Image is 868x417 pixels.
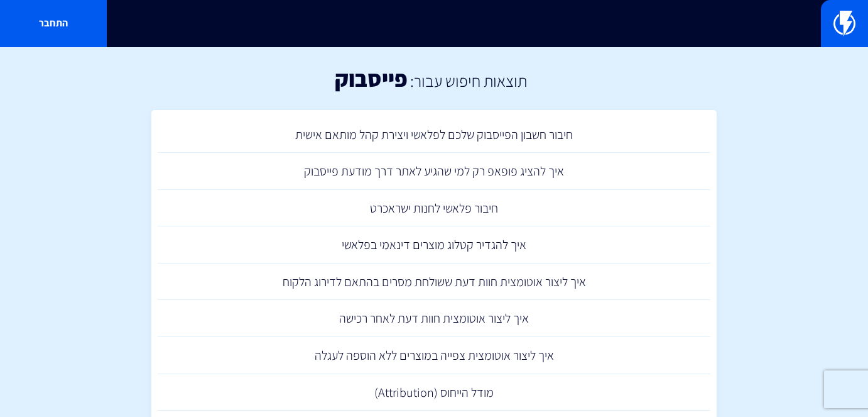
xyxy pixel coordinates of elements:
[158,374,710,411] a: מודל הייחוס (Attribution)
[158,226,710,264] a: איך להגדיר קטלוג מוצרים דינאמי בפלאשי
[158,190,710,227] a: חיבור פלאשי לחנות ישראכרט
[335,66,407,91] h1: פייסבוק
[158,337,710,374] a: איך ליצור אוטומצית צפייה במוצרים ללא הוספה לעגלה
[407,72,527,90] h2: תוצאות חיפוש עבור:
[158,264,710,301] a: איך ליצור אוטומצית חוות דעת ששולחת מסרים בהתאם לדירוג הלקוח
[158,153,710,190] a: איך להציג פופאפ רק למי שהגיע לאתר דרך מודעת פייסבוק
[158,300,710,337] a: איך ליצור אוטומצית חוות דעת לאחר רכישה
[158,116,710,153] a: חיבור חשבון הפייסבוק שלכם לפלאשי ויצירת קהל מותאם אישית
